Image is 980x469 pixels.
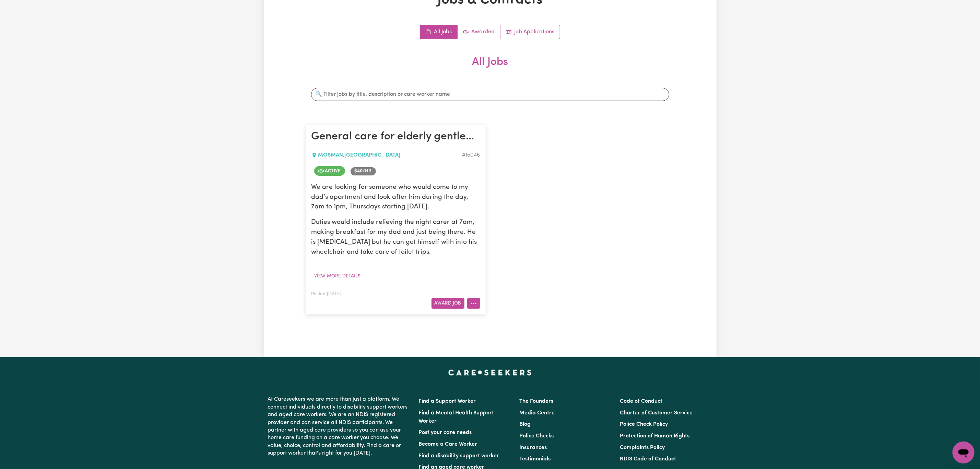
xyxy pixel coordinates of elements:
p: We are looking for someone who would come to my dad’s apartment and look after him during the day... [311,183,480,212]
a: Media Centre [519,410,555,416]
a: Job applications [500,25,560,39]
a: Post your care needs [419,430,472,435]
a: Find a Mental Health Support Worker [419,410,494,424]
div: Job ID #15046 [462,151,480,159]
a: Find a disability support worker [419,453,499,459]
a: Blog [519,422,531,427]
a: Code of Conduct [620,399,662,404]
a: Become a Care Worker [419,442,477,447]
a: Careseekers home page [448,369,532,375]
h2: General care for elderly gentleman, Mosman [311,130,480,144]
a: Protection of Human Rights [620,433,689,439]
a: Charter of Customer Service [620,410,693,416]
p: Duties would include relieving the night carer at 7am, making breakfast for my dad and just being... [311,218,480,257]
a: Active jobs [458,25,500,39]
iframe: Button to launch messaging window, conversation in progress [953,442,975,464]
div: MOSMAN , [GEOGRAPHIC_DATA] [311,151,462,159]
span: Posted: [DATE] [311,292,342,296]
button: View more details [311,271,364,282]
h2: All Jobs [306,56,675,80]
span: Job rate per hour [351,167,376,175]
input: 🔍 Filter jobs by title, description or care worker name [311,88,669,101]
a: NDIS Code of Conduct [620,456,676,462]
button: More options [467,298,480,309]
p: At Careseekers we are more than just a platform. We connect individuals directly to disability su... [268,393,411,460]
a: The Founders [519,399,553,404]
button: Award Job [432,298,464,309]
a: Find a Support Worker [419,399,476,404]
a: Testimonials [519,456,551,462]
a: Complaints Policy [620,445,665,450]
a: Insurances [519,445,547,450]
a: Police Check Policy [620,422,668,427]
a: All jobs [420,25,458,39]
a: Police Checks [519,433,554,439]
span: Job is active [314,166,345,176]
